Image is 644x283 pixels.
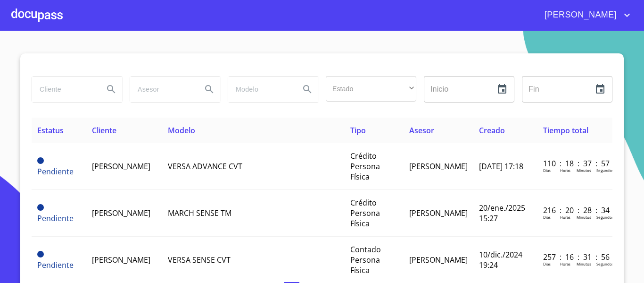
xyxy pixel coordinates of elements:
[560,261,570,266] p: Horas
[543,261,551,266] p: Dias
[596,214,614,220] p: Segundos
[350,151,380,182] span: Crédito Persona Física
[37,125,64,136] span: Estatus
[577,261,591,266] p: Minutos
[37,260,74,270] span: Pendiente
[100,78,123,101] button: Search
[543,168,551,173] p: Dias
[37,213,74,223] span: Pendiente
[350,244,381,275] span: Contado Persona Física
[92,255,150,265] span: [PERSON_NAME]
[409,125,434,136] span: Asesor
[37,166,74,177] span: Pendiente
[168,255,231,265] span: VERSA SENSE CVT
[543,205,607,215] p: 216 : 20 : 28 : 34
[350,125,366,136] span: Tipo
[543,158,607,169] p: 110 : 18 : 37 : 57
[92,125,116,136] span: Cliente
[37,251,44,257] span: Pendiente
[168,208,231,218] span: MARCH SENSE TM
[409,208,468,218] span: [PERSON_NAME]
[130,77,194,102] input: search
[479,249,522,270] span: 10/dic./2024 19:24
[543,125,588,136] span: Tiempo total
[560,168,570,173] p: Horas
[409,255,468,265] span: [PERSON_NAME]
[577,168,591,173] p: Minutos
[537,8,621,23] span: [PERSON_NAME]
[168,161,242,172] span: VERSA ADVANCE CVT
[543,252,607,262] p: 257 : 16 : 31 : 56
[543,214,551,220] p: Dias
[37,204,44,211] span: Pendiente
[479,125,505,136] span: Creado
[596,168,614,173] p: Segundos
[296,78,319,101] button: Search
[537,8,633,23] button: account of current user
[596,261,614,266] p: Segundos
[32,77,96,102] input: search
[409,161,468,172] span: [PERSON_NAME]
[560,214,570,220] p: Horas
[350,197,380,229] span: Crédito Persona Física
[92,208,150,218] span: [PERSON_NAME]
[479,161,523,172] span: [DATE] 17:18
[228,77,292,102] input: search
[479,203,525,223] span: 20/ene./2025 15:27
[92,161,150,172] span: [PERSON_NAME]
[577,214,591,220] p: Minutos
[326,76,416,102] div: ​
[168,125,195,136] span: Modelo
[37,157,44,164] span: Pendiente
[198,78,221,101] button: Search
